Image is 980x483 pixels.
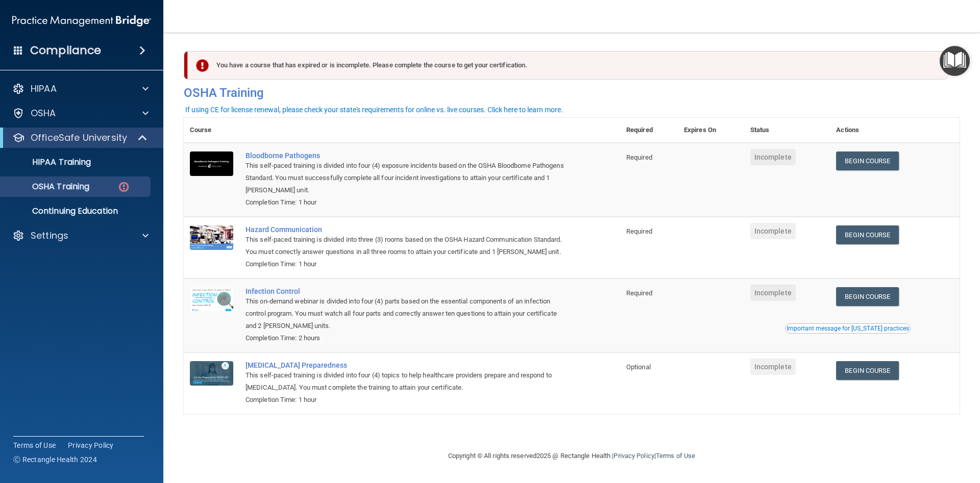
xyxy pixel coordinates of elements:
div: Important message for [US_STATE] practices [787,325,909,332]
div: Completion Time: 2 hours [246,332,569,344]
span: Incomplete [750,285,796,301]
span: Incomplete [750,149,796,165]
a: Bloodborne Pathogens [246,151,569,160]
img: danger-circle.6113f641.png [117,181,130,193]
span: Required [626,289,652,297]
a: OSHA [12,107,149,119]
th: Status [744,118,830,143]
a: Begin Course [836,287,898,306]
a: Terms of Use [656,452,695,460]
p: Continuing Education [7,206,146,216]
span: Incomplete [750,359,796,375]
div: Copyright © All rights reserved 2025 @ Rectangle Health | | [385,440,758,472]
span: Required [626,227,652,235]
th: Actions [830,118,960,143]
a: [MEDICAL_DATA] Preparedness [246,361,569,369]
button: If using CE for license renewal, please check your state's requirements for online vs. live cours... [184,105,565,115]
a: Hazard Communication [246,225,569,234]
a: Begin Course [836,151,898,170]
p: HIPAA Training [7,157,91,167]
p: HIPAA [31,83,57,95]
span: Incomplete [750,223,796,239]
button: Open Resource Center [940,46,970,76]
a: Privacy Policy [68,440,114,450]
div: This self-paced training is divided into four (4) topics to help healthcare providers prepare and... [246,369,569,394]
a: Begin Course [836,361,898,380]
div: Completion Time: 1 hour [246,258,569,270]
a: Infection Control [246,287,569,295]
a: HIPAA [12,83,149,95]
h4: Compliance [30,43,101,58]
p: OSHA Training [7,182,89,192]
span: Required [626,154,652,161]
div: You have a course that has expired or is incomplete. Please complete the course to get your certi... [188,51,948,80]
img: PMB logo [12,11,151,31]
a: Terms of Use [13,440,56,450]
p: Settings [31,230,68,242]
span: Ⓒ Rectangle Health 2024 [13,454,97,465]
p: OSHA [31,107,56,119]
th: Required [620,118,678,143]
div: If using CE for license renewal, please check your state's requirements for online vs. live cours... [185,106,563,113]
a: Settings [12,230,149,242]
img: exclamation-circle-solid-danger.72ef9ffc.png [196,59,209,72]
div: This self-paced training is divided into three (3) rooms based on the OSHA Hazard Communication S... [246,234,569,258]
th: Course [184,118,239,143]
a: Begin Course [836,225,898,244]
div: Completion Time: 1 hour [246,196,569,209]
a: Privacy Policy [614,452,654,460]
button: Read this if you are a dental practitioner in the state of CA [785,323,911,334]
div: This on-demand webinar is divided into four (4) parts based on the essential components of an inf... [246,295,569,332]
div: Completion Time: 1 hour [246,394,569,406]
th: Expires On [678,118,744,143]
span: Optional [626,363,651,371]
p: OfficeSafe University [31,132,127,144]
a: OfficeSafe University [12,132,148,144]
h4: OSHA Training [184,86,960,100]
div: This self-paced training is divided into four (4) exposure incidents based on the OSHA Bloodborne... [246,160,569,196]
